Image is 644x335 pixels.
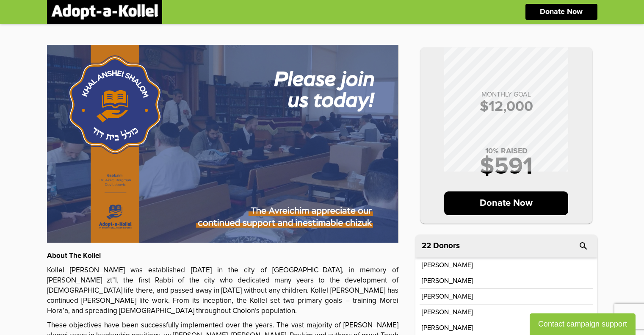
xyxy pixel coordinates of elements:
p: [PERSON_NAME] [422,309,473,316]
img: logonobg.png [51,4,158,19]
p: Donors [433,242,460,250]
strong: About The Kollel [47,252,101,260]
span: 22 [422,242,431,250]
button: Contact campaign support [530,313,636,335]
i: search [578,241,589,251]
p: [PERSON_NAME] [422,262,473,269]
p: [PERSON_NAME] [422,324,473,331]
p: Kollel [PERSON_NAME] was established [DATE] in the city of [GEOGRAPHIC_DATA], in memory of [PERSO... [47,266,398,316]
p: MONTHLY GOAL [429,91,584,98]
p: Donate Now [444,191,568,215]
p: [PERSON_NAME] [422,293,473,300]
p: [PERSON_NAME] [422,277,473,284]
img: zYFEr1Um4q.FynfSIG0iD.jpg [47,45,398,243]
p: Donate Now [540,8,583,16]
p: $ [429,100,584,114]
